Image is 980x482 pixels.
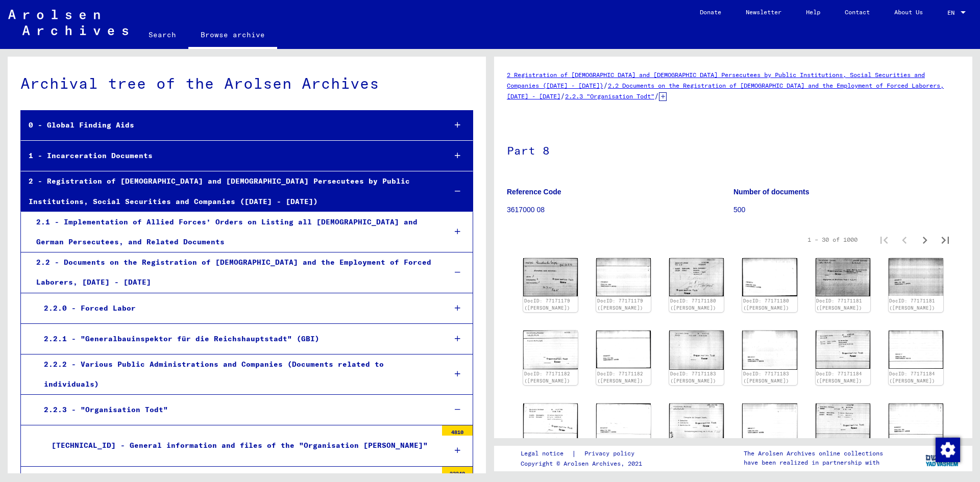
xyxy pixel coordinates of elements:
[743,298,789,311] a: DocID: 77171180 ([PERSON_NAME])
[669,258,724,297] img: 001.jpg
[597,371,643,384] a: DocID: 77171182 ([PERSON_NAME])
[596,403,651,443] img: 002.jpg
[733,188,810,196] b: Number of documents
[521,448,647,459] div: |
[742,403,797,443] img: 002.jpg
[743,371,789,384] a: DocID: 77171183 ([PERSON_NAME])
[576,448,647,459] a: Privacy policy
[507,82,944,100] a: 2.2 Documents on the Registration of [DEMOGRAPHIC_DATA] and the Employment of Forced Laborers, [D...
[21,115,438,135] div: 0 - Global Finding Aids
[733,205,960,215] p: 500
[29,212,438,252] div: 2.1 - Implementation of Allied Forces’ Orders on Listing all [DEMOGRAPHIC_DATA] and German Persec...
[523,258,578,296] img: 001.jpg
[36,400,438,420] div: 2.2.3 - "Organisation Todt"
[742,258,797,296] img: 002.jpg
[21,146,438,166] div: 1 - Incarceration Documents
[521,459,647,468] p: Copyright © Arolsen Archives, 2021
[597,298,643,311] a: DocID: 77171179 ([PERSON_NAME])
[523,331,578,370] img: 001.jpg
[44,436,437,455] div: [TECHNICAL_ID] - General information and files of the "Organisation [PERSON_NAME]"
[816,298,862,311] a: DocID: 77171181 ([PERSON_NAME])
[8,10,128,35] img: Arolsen_neg.svg
[136,22,188,47] a: Search
[596,331,651,369] img: 002.jpg
[507,71,925,89] a: 2 Registration of [DEMOGRAPHIC_DATA] and [DEMOGRAPHIC_DATA] Persecutees by Public Institutions, S...
[947,9,959,16] span: EN
[889,331,943,369] img: 002.jpg
[894,230,915,250] button: Previous page
[603,81,608,90] span: /
[524,298,570,311] a: DocID: 77171179 ([PERSON_NAME])
[889,298,935,311] a: DocID: 77171181 ([PERSON_NAME])
[560,91,565,100] span: /
[669,403,724,443] img: 001.jpg
[507,188,561,196] b: Reference Code
[889,371,935,384] a: DocID: 77171184 ([PERSON_NAME])
[29,252,438,292] div: 2.2 - Documents on the Registration of [DEMOGRAPHIC_DATA] and the Employment of Forced Laborers, ...
[923,445,962,471] img: yv_logo.png
[442,467,473,477] div: 23240
[816,403,870,442] img: 001.jpg
[816,371,862,384] a: DocID: 77171184 ([PERSON_NAME])
[889,258,943,296] img: 002.jpg
[521,448,572,459] a: Legal notice
[669,331,724,370] img: 001.jpg
[36,329,438,349] div: 2.2.1 - "Generalbauinspektor für die Reichshauptstadt" (GBI)
[507,127,960,172] h1: Part 8
[742,331,797,370] img: 002.jpg
[507,205,733,215] p: 3617000 08
[21,171,438,211] div: 2 - Registration of [DEMOGRAPHIC_DATA] and [DEMOGRAPHIC_DATA] Persecutees by Public Institutions,...
[36,354,438,394] div: 2.2.2 - Various Public Administrations and Companies (Documents related to individuals)
[936,438,960,462] img: Change consent
[889,403,943,442] img: 002.jpg
[744,449,883,458] p: The Arolsen Archives online collections
[524,371,570,384] a: DocID: 77171182 ([PERSON_NAME])
[935,230,955,250] button: Last page
[744,458,883,467] p: have been realized in partnership with
[670,371,716,384] a: DocID: 77171183 ([PERSON_NAME])
[915,230,935,250] button: Next page
[596,258,651,297] img: 002.jpg
[565,92,654,100] a: 2.2.3 "Organisation Todt"
[816,331,870,369] img: 001.jpg
[816,258,870,296] img: 001.jpg
[36,298,438,318] div: 2.2.0 - Forced Labor
[20,72,473,95] div: Archival tree of the Arolsen Archives
[807,235,857,244] div: 1 – 30 of 1000
[442,425,473,436] div: 4810
[874,230,894,250] button: First page
[654,91,659,100] span: /
[523,403,578,442] img: 001.jpg
[188,22,277,49] a: Browse archive
[670,298,716,311] a: DocID: 77171180 ([PERSON_NAME])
